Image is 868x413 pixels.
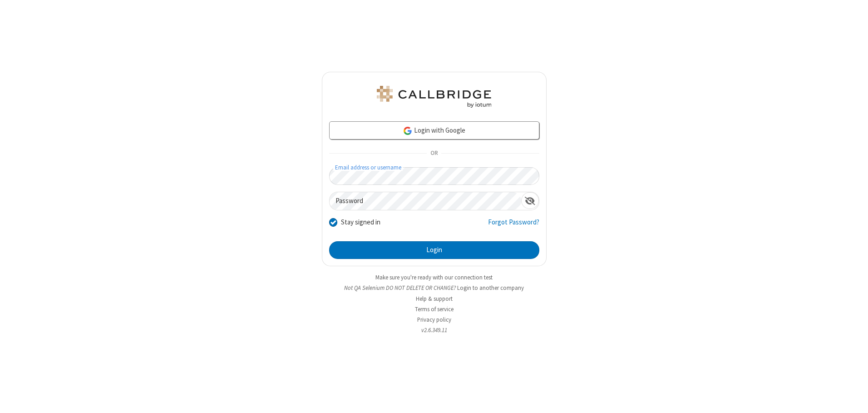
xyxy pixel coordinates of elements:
input: Password [330,192,521,210]
input: Email address or username [329,167,539,185]
a: Make sure you're ready with our connection test [375,274,493,281]
button: Login to another company [457,284,524,292]
img: google-icon.png [403,126,413,136]
div: Show password [521,192,539,209]
a: Help & support [416,295,453,303]
img: QA Selenium DO NOT DELETE OR CHANGE [375,86,493,108]
a: Privacy policy [417,316,451,323]
a: Forgot Password? [488,217,539,234]
span: OR [427,147,441,160]
a: Login with Google [329,121,539,139]
li: v2.6.349.11 [322,326,547,334]
li: Not QA Selenium DO NOT DELETE OR CHANGE? [322,284,547,292]
a: Terms of service [415,305,454,313]
button: Login [329,241,539,259]
label: Stay signed in [341,217,380,228]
